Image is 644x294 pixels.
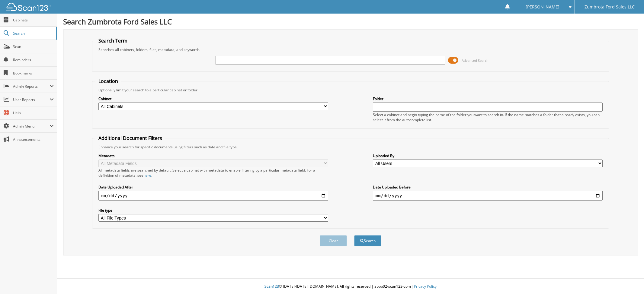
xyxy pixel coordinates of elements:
[13,137,54,142] span: Announcements
[98,96,328,101] label: Cabinet
[98,185,328,190] label: Date Uploaded After
[320,235,347,246] button: Clear
[373,185,602,190] label: Date Uploaded Before
[98,208,328,213] label: File type
[13,71,54,76] span: Bookmarks
[264,284,279,289] span: Scan123
[13,17,54,23] span: Cabinets
[95,135,165,141] legend: Additional Document Filters
[13,57,54,62] span: Reminders
[63,17,638,27] h1: Search Zumbrota Ford Sales LLC
[13,124,50,129] span: Admin Menu
[98,153,328,158] label: Metadata
[57,279,644,294] div: © [DATE]-[DATE] [DOMAIN_NAME]. All rights reserved | appb02-scan123-com |
[414,284,437,289] a: Privacy Policy
[354,235,381,246] button: Search
[13,84,50,89] span: Admin Reports
[95,87,606,93] div: Optionally limit your search to a particular cabinet or folder
[13,97,50,102] span: User Reports
[95,78,121,84] legend: Location
[143,173,151,178] a: here
[373,153,602,158] label: Uploaded By
[95,47,606,52] div: Searches all cabinets, folders, files, metadata, and keywords
[13,44,54,49] span: Scan
[462,58,489,63] span: Advanced Search
[373,112,602,122] div: Select a cabinet and begin typing the name of the folder you want to search in. If the name match...
[585,5,635,9] span: Zumbrota Ford Sales LLC
[95,37,130,44] legend: Search Term
[13,110,54,115] span: Help
[526,5,559,9] span: [PERSON_NAME]
[373,96,602,101] label: Folder
[13,31,53,36] span: Search
[98,168,328,178] div: All metadata fields are searched by default. Select a cabinet with metadata to enable filtering b...
[95,144,606,150] div: Enhance your search for specific documents using filters such as date and file type.
[373,191,602,201] input: end
[98,191,328,201] input: start
[6,3,51,11] img: scan123-logo-white.svg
